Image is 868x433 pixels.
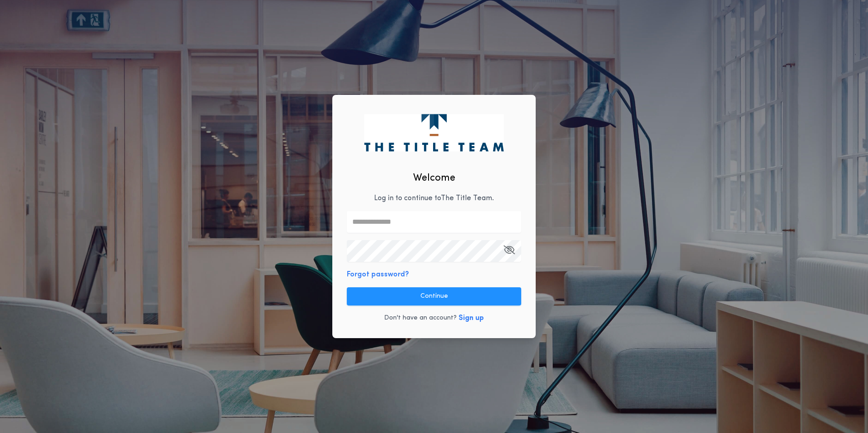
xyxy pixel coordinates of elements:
[347,287,521,305] button: Continue
[413,171,455,186] h2: Welcome
[374,193,494,204] p: Log in to continue to The Title Team .
[459,313,484,324] button: Sign up
[347,269,409,280] button: Forgot password?
[384,314,457,323] p: Don't have an account?
[364,114,503,151] img: logo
